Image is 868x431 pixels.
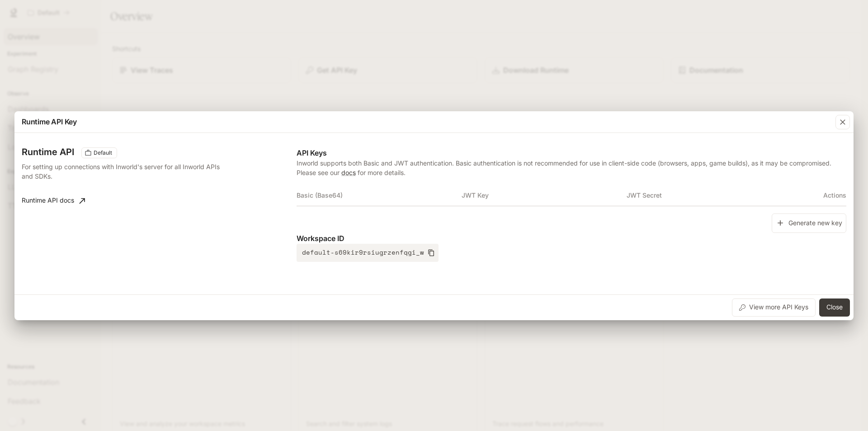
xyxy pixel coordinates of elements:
th: Actions [791,185,846,206]
button: Generate new key [772,213,846,233]
p: For setting up connections with Inworld's server for all Inworld APIs and SDKs. [22,162,222,181]
h3: Runtime API [22,147,74,156]
button: Close [819,298,850,317]
a: docs [341,169,356,176]
th: JWT Key [462,185,627,206]
p: Inworld supports both Basic and JWT authentication. Basic authentication is not recommended for u... [297,158,846,177]
th: Basic (Base64) [297,185,462,206]
p: Workspace ID [297,233,846,244]
div: These keys will apply to your current workspace only [81,147,117,158]
p: Runtime API Key [22,116,77,127]
a: Runtime API docs [18,192,89,210]
th: JWT Secret [627,185,792,206]
button: default-s69kir9rsiugrzenfqgi_w [297,244,439,262]
p: API Keys [297,147,846,158]
button: View more API Keys [732,298,816,317]
span: Default [90,149,116,157]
